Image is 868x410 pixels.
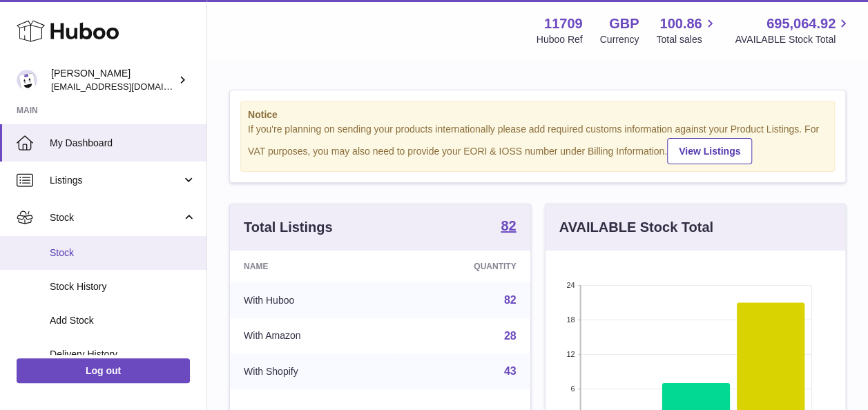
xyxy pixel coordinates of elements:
[51,67,175,93] div: [PERSON_NAME]
[566,315,575,324] text: 18
[609,14,639,33] strong: GBP
[50,246,196,260] span: Stock
[501,219,516,235] a: 82
[248,123,827,164] div: If you're planning on sending your products internationally please add required customs informati...
[566,281,575,289] text: 24
[17,70,37,90] img: admin@talkingpointcards.com
[504,365,517,377] a: 43
[50,348,196,361] span: Delivery History
[659,14,702,33] span: 100.86
[570,384,575,393] text: 6
[656,14,717,46] a: 100.86 Total sales
[50,280,196,293] span: Stock History
[230,353,394,389] td: With Shopify
[230,282,394,318] td: With Huboo
[50,314,196,327] span: Add Stock
[504,294,517,306] a: 82
[544,14,583,33] strong: 11709
[51,81,203,92] span: [EMAIL_ADDRESS][DOMAIN_NAME]
[504,330,517,342] a: 28
[600,33,639,46] div: Currency
[667,138,752,164] a: View Listings
[735,33,851,46] span: AVAILABLE Stock Total
[50,211,182,224] span: Stock
[248,108,827,121] strong: Notice
[559,218,713,237] h3: AVAILABLE Stock Total
[537,33,583,46] div: Huboo Ref
[566,350,575,358] text: 12
[50,174,182,187] span: Listings
[394,251,530,282] th: Quantity
[735,14,851,46] a: 695,064.92 AVAILABLE Stock Total
[244,218,333,237] h3: Total Listings
[17,358,190,383] a: Log out
[50,137,196,150] span: My Dashboard
[766,14,836,33] span: 695,064.92
[656,33,717,46] span: Total sales
[501,219,516,233] strong: 82
[230,318,394,354] td: With Amazon
[230,251,394,282] th: Name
